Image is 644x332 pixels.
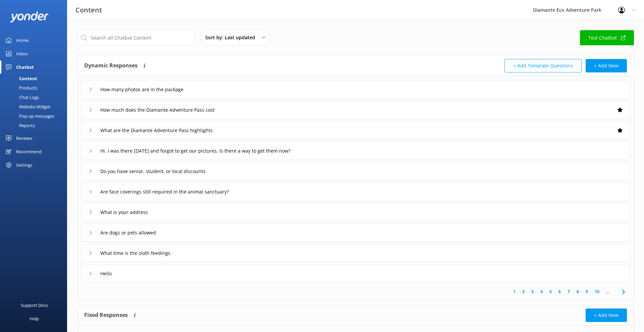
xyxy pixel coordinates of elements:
[4,74,67,83] a: Content
[603,288,612,295] span: ...
[4,83,37,93] div: Products
[519,288,528,295] a: 2
[16,145,42,158] div: Recommend
[4,121,35,130] div: Reports
[75,5,102,15] h3: Content
[4,121,67,130] a: Reports
[4,102,67,111] a: Website Widget
[546,288,555,295] a: 5
[4,93,67,102] a: Chat Logs
[205,34,259,41] span: Sort by: Last updated
[586,59,627,72] button: + Add New
[573,288,582,295] a: 8
[564,288,573,295] a: 7
[555,288,564,295] a: 6
[510,288,519,295] a: 1
[4,111,67,121] a: Pop-up messages
[10,11,49,22] img: yonder-white-logo.png
[16,34,29,47] div: Home
[30,312,39,325] div: Help
[16,47,28,60] div: Inbox
[77,30,195,45] input: Search all Chatbot Content
[4,74,37,83] div: Content
[4,102,50,111] div: Website Widget
[16,60,34,74] div: Chatbot
[586,309,627,322] button: + Add New
[4,111,54,121] div: Pop-up messages
[582,288,591,295] a: 9
[537,288,546,295] a: 4
[504,59,582,72] button: + Add Template Questions
[16,158,32,172] div: Settings
[84,309,128,322] h4: Fixed Responses
[84,59,138,72] h4: Dynamic Responses
[16,131,32,145] div: Reviews
[591,288,603,295] a: 10
[21,298,48,312] div: Support Docs
[4,93,39,102] div: Chat Logs
[528,288,537,295] a: 3
[580,30,634,45] a: Test Chatbot
[4,83,67,93] a: Products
